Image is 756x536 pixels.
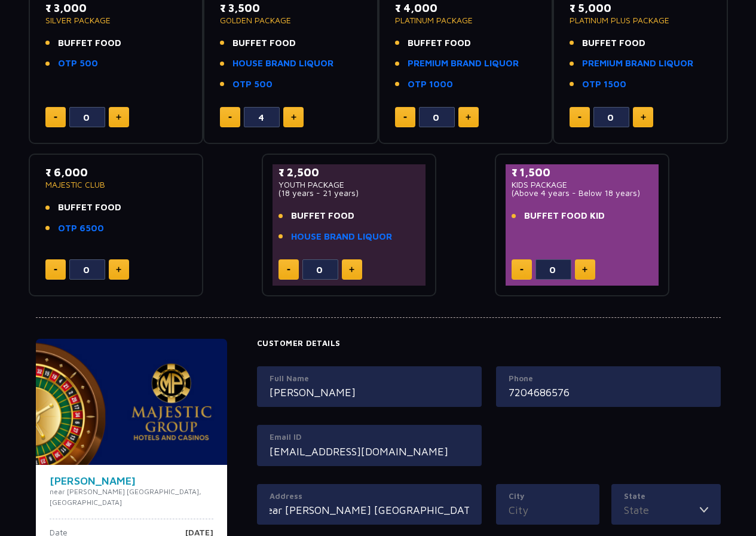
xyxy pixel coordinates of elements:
p: (18 years - 21 years) [278,189,420,197]
a: OTP 500 [232,78,273,91]
p: ₹ 2,500 [278,164,420,180]
a: OTP 500 [58,57,98,71]
img: plus [116,267,121,272]
img: majesticPride-banner [36,339,227,465]
img: plus [349,267,354,272]
a: PREMIUM BRAND LIQUOR [582,57,693,71]
h4: [PERSON_NAME] [50,476,213,486]
img: minus [287,269,290,271]
span: BUFFET FOOD [232,36,296,50]
p: SILVER PACKAGE [45,16,187,24]
p: KIDS PACKAGE [512,180,653,189]
img: minus [403,117,407,118]
img: plus [291,114,296,120]
img: minus [54,117,57,118]
a: PREMIUM BRAND LIQUOR [408,57,519,71]
label: Email ID [270,431,469,443]
img: plus [466,114,471,120]
img: plus [582,267,587,272]
h4: Customer Details [257,339,721,348]
img: minus [54,269,57,271]
p: MAJESTIC CLUB [45,180,187,189]
span: BUFFET FOOD [291,209,354,223]
span: BUFFET FOOD [58,36,121,50]
a: OTP 1000 [408,78,453,91]
p: YOUTH PACKAGE [278,180,420,189]
input: State [624,502,700,518]
a: OTP 6500 [58,222,104,235]
img: plus [116,114,121,120]
span: BUFFET FOOD [582,36,645,50]
label: Address [270,491,469,503]
span: BUFFET FOOD [58,201,121,215]
p: PLATINUM PLUS PACKAGE [570,16,711,24]
a: HOUSE BRAND LIQUOR [232,57,333,71]
img: minus [228,117,232,118]
p: GOLDEN PACKAGE [220,16,362,24]
label: Full Name [270,373,469,385]
span: BUFFET FOOD [408,36,471,50]
input: Address [270,502,469,518]
input: Full Name [270,384,469,400]
img: toggler icon [700,502,708,518]
a: HOUSE BRAND LIQUOR [291,230,392,244]
p: ₹ 1,500 [512,164,653,180]
img: minus [520,269,524,271]
p: (Above 4 years - Below 18 years) [512,189,653,197]
span: BUFFET FOOD KID [524,209,605,223]
img: minus [578,117,581,118]
label: City [509,491,587,503]
img: plus [641,114,646,120]
input: Mobile [509,384,708,400]
a: OTP 1500 [582,78,626,91]
p: PLATINUM PACKAGE [395,16,537,24]
p: near [PERSON_NAME] [GEOGRAPHIC_DATA], [GEOGRAPHIC_DATA] [50,486,213,508]
p: ₹ 6,000 [45,164,187,180]
label: State [624,491,708,503]
label: Phone [509,373,708,385]
input: Email ID [270,443,469,460]
input: City [509,502,587,518]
